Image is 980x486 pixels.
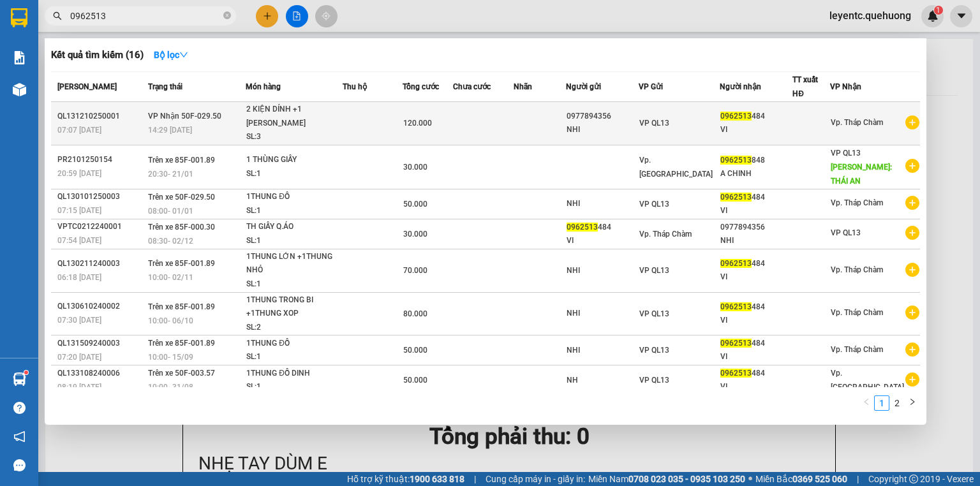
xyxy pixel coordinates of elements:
span: Trên xe 50F-029.50 [148,193,215,202]
span: VP QL13 [639,309,669,318]
div: SL: 1 [246,204,342,218]
div: TH GIẤY Q.ÁO [246,220,342,234]
span: Vp. Tháp Chàm [831,118,883,127]
div: 0977894356 [567,110,638,123]
span: 10:00 - 15/09 [148,353,193,362]
span: question-circle [13,402,26,414]
span: down [179,50,188,59]
span: plus-circle [905,196,919,210]
span: [PERSON_NAME] [57,82,117,91]
li: Previous Page [859,395,874,411]
div: SL: 1 [246,380,342,394]
button: right [905,395,920,411]
div: 484 [720,337,792,350]
span: 07:15 [DATE] [57,206,101,215]
div: 1THUNG ĐỒ [246,190,342,204]
span: 14:29 [DATE] [148,126,192,135]
img: warehouse-icon [13,372,26,386]
div: QL130610240002 [57,300,144,313]
div: VPTC0212240001 [57,220,144,233]
span: 20:30 - 21/01 [148,170,193,179]
div: 1 THÙNG GIẤY [246,153,342,167]
div: 1THUNG ĐỒ [246,337,342,351]
div: QL131509240003 [57,337,144,350]
div: VI [720,123,792,136]
span: Vp. Tháp Chàm [831,345,883,354]
span: TT xuất HĐ [792,75,818,98]
span: VP Nhận 50F-029.50 [148,112,221,121]
div: A CHINH [720,167,792,180]
sup: 1 [24,371,28,374]
span: Trên xe 50F-003.57 [148,369,215,378]
span: Trên xe 85F-000.30 [148,223,215,232]
div: NHI [567,264,638,277]
span: Vp. Tháp Chàm [639,230,692,239]
span: VP Nhận [830,82,861,91]
div: 2 KIỆN DÍNH +1 [PERSON_NAME] [246,103,342,130]
span: 0962513 [720,302,752,311]
span: VP QL13 [639,119,669,128]
span: [PERSON_NAME]: THÁI AN [831,163,892,186]
strong: Bộ lọc [154,50,188,60]
div: 484 [720,367,792,380]
div: SL: 1 [246,167,342,181]
span: 80.000 [403,309,427,318]
span: plus-circle [905,159,919,173]
div: NHI [567,197,638,210]
span: close-circle [223,10,231,22]
div: VI [720,350,792,364]
span: 10:00 - 02/11 [148,273,193,282]
span: 0962513 [720,369,752,378]
div: VI [720,204,792,217]
span: Trên xe 85F-001.89 [148,156,215,165]
span: right [909,398,916,406]
span: plus-circle [905,342,919,357]
span: Trên xe 85F-001.89 [148,339,215,348]
span: Vp. Tháp Chàm [831,265,883,274]
span: Vp. Tháp Chàm [831,308,883,317]
div: NHI [720,234,792,247]
span: 07:20 [DATE] [57,353,101,362]
span: 10:00 - 06/10 [148,316,193,325]
div: 848 [720,154,792,167]
div: QL133108240006 [57,367,144,380]
span: 30.000 [403,163,427,172]
span: VP Gửi [639,82,663,91]
span: VP QL13 [639,346,669,355]
span: 07:30 [DATE] [57,316,101,325]
span: 0962513 [720,193,752,202]
span: 0962513 [567,223,598,232]
span: 06:18 [DATE] [57,273,101,282]
span: 08:30 - 02/12 [148,237,193,246]
span: VP QL13 [831,228,861,237]
span: 0962513 [720,112,752,121]
b: An Anh Limousine [16,82,70,142]
input: Tìm tên, số ĐT hoặc mã đơn [70,9,221,23]
span: plus-circle [905,306,919,320]
div: SL: 1 [246,350,342,364]
div: QL130211240003 [57,257,144,270]
span: 30.000 [403,230,427,239]
span: VP QL13 [639,376,669,385]
div: PR2101250154 [57,153,144,166]
div: SL: 1 [246,277,342,291]
span: Món hàng [246,82,281,91]
span: Nhãn [514,82,532,91]
div: VI [567,234,638,247]
div: 484 [720,257,792,270]
span: Vp. [GEOGRAPHIC_DATA] [831,369,904,392]
img: logo-vxr [11,8,27,27]
div: 484 [720,110,792,123]
img: solution-icon [13,51,26,64]
span: 07:07 [DATE] [57,126,101,135]
span: plus-circle [905,115,919,129]
span: Vp. Tháp Chàm [831,198,883,207]
span: search [53,11,62,20]
span: 70.000 [403,266,427,275]
span: Tổng cước [403,82,439,91]
span: 08:00 - 01/01 [148,207,193,216]
span: 0962513 [720,339,752,348]
span: 50.000 [403,376,427,385]
span: 20:59 [DATE] [57,169,101,178]
div: VI [720,270,792,284]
